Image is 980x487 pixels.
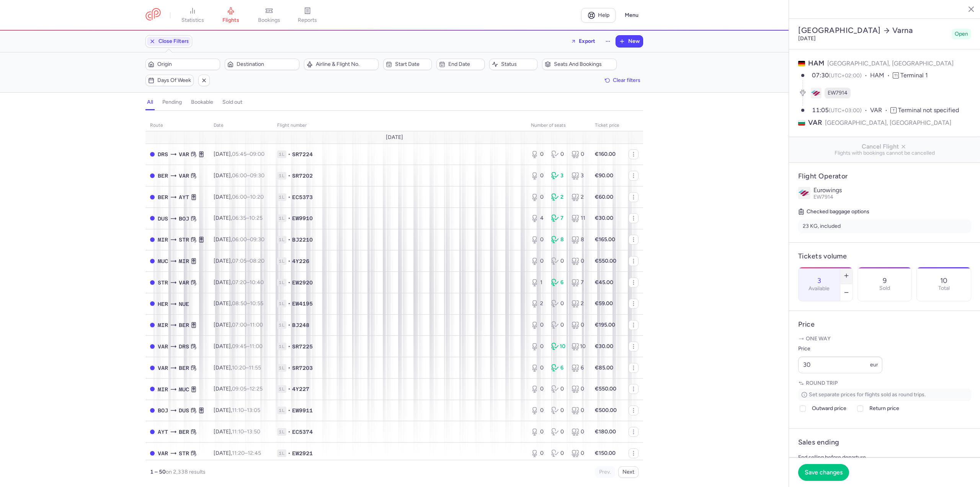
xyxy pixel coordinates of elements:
[551,385,565,393] div: 0
[158,428,168,436] span: AYT
[247,428,260,435] time: 13:50
[232,172,247,179] time: 06:00
[232,450,245,456] time: 11:20
[616,36,643,47] button: New
[277,279,286,286] span: 1L
[800,405,806,412] input: Outward price
[288,172,291,180] span: •
[157,61,217,67] span: Origin
[214,236,265,243] span: [DATE],
[277,407,286,414] span: 1L
[214,428,260,435] span: [DATE],
[232,386,263,392] span: –
[531,150,545,158] div: 0
[288,449,291,457] span: •
[277,150,286,158] span: 1L
[158,172,168,180] span: BER
[288,407,291,414] span: •
[232,364,261,371] span: –
[551,321,565,329] div: 0
[273,120,526,131] th: Flight number
[798,219,971,233] li: 23 KG, included
[595,215,613,221] strong: €30.00
[277,343,286,350] span: 1L
[316,61,376,67] span: Airline & Flight No.
[179,278,189,287] span: VAR
[595,322,615,328] strong: €195.00
[179,449,189,458] span: STR
[232,279,264,286] span: –
[436,59,485,70] button: End date
[531,343,545,350] div: 0
[288,193,291,201] span: •
[237,61,297,67] span: Destination
[214,386,263,392] span: [DATE],
[292,428,313,436] span: EC5374
[232,300,263,307] span: –
[598,12,609,18] span: Help
[179,406,189,415] span: DUS
[292,321,309,329] span: BJ248
[232,386,247,392] time: 09:05
[298,17,317,24] span: reports
[179,193,189,201] span: AYT
[489,59,537,70] button: Status
[798,438,839,447] h4: Sales ending
[166,469,206,475] span: on 2,338 results
[595,386,616,392] strong: €550.00
[232,343,247,350] time: 09:45
[214,172,265,179] span: [DATE],
[829,107,862,114] span: (UTC+03:00)
[798,453,971,462] p: End selling before departure
[572,385,586,393] div: 0
[883,277,887,284] p: 9
[288,428,291,436] span: •
[620,8,643,23] button: Menu
[572,150,586,158] div: 0
[292,343,313,350] span: SR7225
[181,17,204,24] span: statistics
[572,214,586,222] div: 11
[146,36,192,47] button: Close Filters
[277,321,286,329] span: 1L
[798,172,971,181] h4: Flight Operator
[277,172,286,180] span: 1L
[158,364,168,372] span: VAR
[158,406,168,415] span: BOJ
[179,300,189,308] span: NUE
[249,215,263,221] time: 10:25
[572,407,586,414] div: 0
[595,151,616,157] strong: €160.00
[292,214,313,222] span: EW9910
[292,257,309,265] span: 4Y226
[292,193,313,201] span: EC5373
[288,236,291,243] span: •
[288,300,291,307] span: •
[870,71,893,80] span: HAM
[813,194,833,200] span: EW7914
[531,321,545,329] div: 0
[292,385,309,393] span: 4Y227
[448,61,482,67] span: End date
[209,120,273,131] th: date
[812,72,829,79] time: 07:30
[214,258,265,264] span: [DATE],
[812,404,846,413] span: Outward price
[277,300,286,307] span: 1L
[595,194,613,200] strong: €60.00
[277,428,286,436] span: 1L
[292,364,313,372] span: SR7203
[595,364,613,371] strong: €85.00
[232,322,247,328] time: 07:00
[805,469,843,476] span: Save changes
[813,187,971,194] p: Eurowings
[870,106,890,115] span: VAR
[531,300,545,307] div: 2
[551,407,565,414] div: 0
[214,450,261,456] span: [DATE],
[232,258,247,264] time: 07:05
[232,428,260,435] span: –
[595,236,615,243] strong: €165.00
[277,214,286,222] span: 1L
[595,407,617,413] strong: €500.00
